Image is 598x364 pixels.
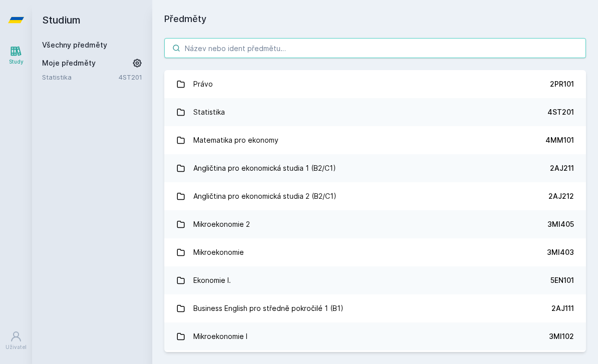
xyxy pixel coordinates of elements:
div: Statistika [193,102,225,122]
div: Angličtina pro ekonomická studia 2 (B2/C1) [193,186,337,206]
input: Název nebo ident předmětu… [164,38,586,58]
div: 2PR101 [550,79,574,89]
div: Mikroekonomie 2 [193,214,250,234]
a: Statistika [42,72,119,82]
div: Uživatel [6,343,27,351]
a: Statistika 4ST201 [164,98,586,126]
div: 4MM101 [545,135,574,145]
div: Business English pro středně pokročilé 1 (B1) [193,298,344,318]
a: Angličtina pro ekonomická studia 2 (B2/C1) 2AJ212 [164,182,586,210]
div: Mikroekonomie [193,242,244,262]
div: 4ST201 [547,107,574,117]
div: 5EN101 [550,275,574,285]
a: Právo 2PR101 [164,70,586,98]
div: Ekonomie I. [193,270,231,290]
div: Angličtina pro ekonomická studia 1 (B2/C1) [193,158,336,178]
a: 4ST201 [119,73,142,81]
div: Právo [193,74,213,94]
div: 3MI405 [547,219,574,229]
a: Study [2,40,30,71]
div: 2AJ111 [551,303,574,313]
a: Ekonomie I. 5EN101 [164,266,586,294]
a: Business English pro středně pokročilé 1 (B1) 2AJ111 [164,294,586,322]
div: Study [9,58,24,66]
div: 3MI403 [547,247,574,257]
a: Mikroekonomie 3MI403 [164,238,586,266]
span: Moje předměty [42,58,96,68]
div: Matematika pro ekonomy [193,130,278,150]
a: Matematika pro ekonomy 4MM101 [164,126,586,154]
a: Mikroekonomie 2 3MI405 [164,210,586,238]
div: 3MI102 [549,331,574,341]
a: Všechny předměty [42,41,107,49]
div: 2AJ212 [548,191,574,201]
div: Mikroekonomie I [193,326,247,346]
h1: Předměty [164,12,586,26]
a: Mikroekonomie I 3MI102 [164,322,586,350]
a: Uživatel [2,325,30,356]
a: Angličtina pro ekonomická studia 1 (B2/C1) 2AJ211 [164,154,586,182]
div: 2AJ211 [550,163,574,173]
